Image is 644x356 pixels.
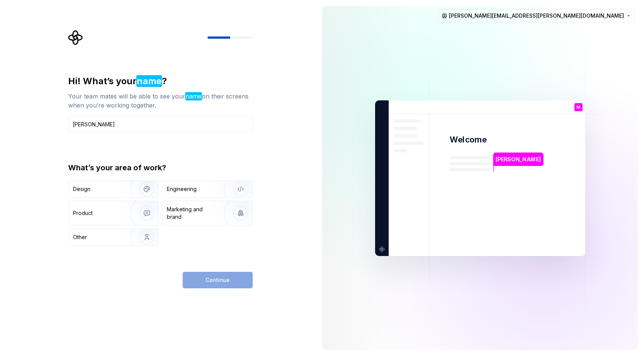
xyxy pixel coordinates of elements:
[68,30,83,45] svg: Supernova Logo
[68,75,253,87] div: Hi! What’s your ?
[68,162,253,173] div: What’s your area of work?
[449,12,624,20] span: [PERSON_NAME][EMAIL_ADDRESS][PERSON_NAME][DOMAIN_NAME]
[68,92,253,110] div: Your team mates will be able to see your on their screens when you’re working together.
[68,116,253,132] input: Han Solo
[496,155,541,163] p: [PERSON_NAME]
[167,206,218,221] div: Marketing and brand
[73,185,90,193] div: Design
[450,134,487,145] p: Welcome
[136,75,162,87] em: name
[73,233,87,241] div: Other
[167,185,197,193] div: Engineering
[438,9,635,23] button: [PERSON_NAME][EMAIL_ADDRESS][PERSON_NAME][DOMAIN_NAME]
[577,105,580,109] p: M
[73,209,93,217] div: Product
[185,92,202,100] em: name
